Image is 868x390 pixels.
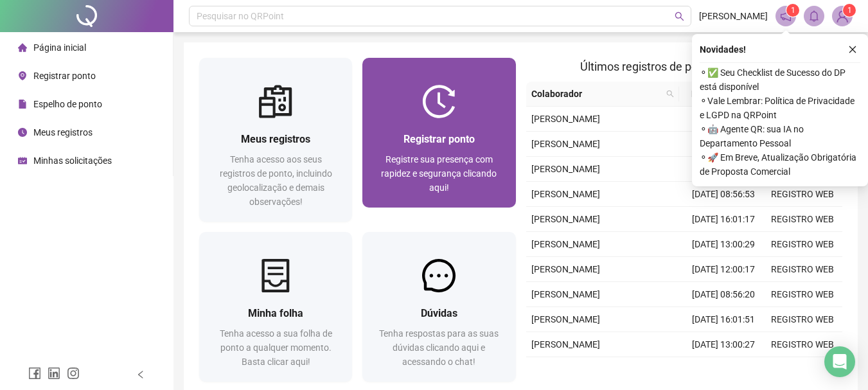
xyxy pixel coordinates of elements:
img: 92118 [833,6,852,26]
sup: 1 [786,4,799,17]
span: [PERSON_NAME] [531,239,600,249]
span: Minhas solicitações [33,155,112,166]
span: clock-circle [18,128,27,137]
span: environment [18,71,27,80]
span: instagram [67,367,80,380]
td: REGISTRO WEB [763,357,842,382]
span: 1 [847,6,852,15]
span: Minha folha [248,307,303,319]
span: Espelho de ponto [33,99,102,109]
a: DúvidasTenha respostas para as suas dúvidas clicando aqui e acessando o chat! [362,232,515,382]
span: Dúvidas [421,307,457,319]
span: schedule [18,156,27,165]
td: [DATE] 13:00:27 [684,332,763,357]
td: REGISTRO WEB [763,232,842,257]
td: [DATE] 08:56:53 [684,182,763,207]
span: 1 [791,6,795,15]
th: Data/Hora [679,82,756,107]
span: Registre sua presença com rapidez e segurança clicando aqui! [381,154,497,193]
span: ⚬ Vale Lembrar: Política de Privacidade e LGPD na QRPoint [700,94,860,122]
span: [PERSON_NAME] [531,339,600,350]
td: REGISTRO WEB [763,257,842,282]
td: [DATE] 12:00:17 [684,357,763,382]
span: search [675,12,684,21]
span: Meus registros [33,127,93,137]
span: Últimos registros de ponto sincronizados [580,60,788,73]
span: linkedin [48,367,60,380]
span: Página inicial [33,42,86,53]
span: search [664,84,677,103]
a: Meus registrosTenha acesso aos seus registros de ponto, incluindo geolocalização e demais observa... [199,58,352,222]
td: [DATE] 08:56:20 [684,282,763,307]
td: [DATE] 12:00:07 [684,157,763,182]
span: Registrar ponto [403,133,475,145]
span: facebook [28,367,41,380]
span: [PERSON_NAME] [531,289,600,299]
td: [DATE] 13:00:35 [684,132,763,157]
span: Meus registros [241,133,310,145]
td: REGISTRO WEB [763,182,842,207]
span: [PERSON_NAME] [699,9,768,23]
span: Tenha acesso aos seus registros de ponto, incluindo geolocalização e demais observações! [220,154,332,207]
span: Registrar ponto [33,71,96,81]
span: Data/Hora [684,87,740,101]
span: Tenha respostas para as suas dúvidas clicando aqui e acessando o chat! [379,328,499,367]
td: REGISTRO WEB [763,207,842,232]
span: bell [808,10,820,22]
span: home [18,43,27,52]
span: [PERSON_NAME] [531,314,600,324]
span: [PERSON_NAME] [531,114,600,124]
div: Open Intercom Messenger [824,346,855,377]
td: REGISTRO WEB [763,307,842,332]
span: ⚬ 🤖 Agente QR: sua IA no Departamento Pessoal [700,122,860,150]
span: search [666,90,674,98]
span: ⚬ ✅ Seu Checklist de Sucesso do DP está disponível [700,66,860,94]
sup: Atualize o seu contato no menu Meus Dados [843,4,856,17]
span: [PERSON_NAME] [531,189,600,199]
td: [DATE] 16:00:09 [684,107,763,132]
td: [DATE] 13:00:29 [684,232,763,257]
td: [DATE] 16:01:51 [684,307,763,332]
span: [PERSON_NAME] [531,164,600,174]
span: [PERSON_NAME] [531,139,600,149]
td: [DATE] 16:01:17 [684,207,763,232]
span: left [136,370,145,379]
span: ⚬ 🚀 Em Breve, Atualização Obrigatória de Proposta Comercial [700,150,860,179]
span: Colaborador [531,87,662,101]
a: Registrar pontoRegistre sua presença com rapidez e segurança clicando aqui! [362,58,515,208]
a: Minha folhaTenha acesso a sua folha de ponto a qualquer momento. Basta clicar aqui! [199,232,352,382]
td: [DATE] 12:00:17 [684,257,763,282]
span: Novidades ! [700,42,746,57]
span: file [18,100,27,109]
span: notification [780,10,792,22]
span: [PERSON_NAME] [531,264,600,274]
td: REGISTRO WEB [763,332,842,357]
span: [PERSON_NAME] [531,214,600,224]
span: close [848,45,857,54]
span: Tenha acesso a sua folha de ponto a qualquer momento. Basta clicar aqui! [220,328,332,367]
td: REGISTRO WEB [763,282,842,307]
